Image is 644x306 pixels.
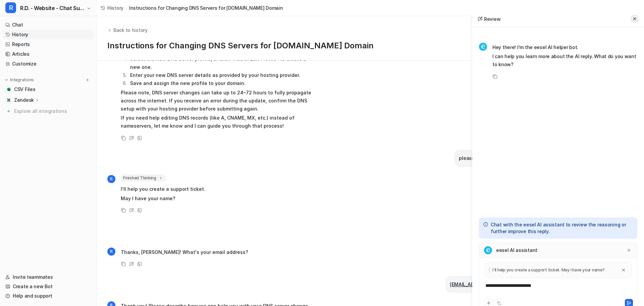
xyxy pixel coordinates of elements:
[128,71,317,79] li: Enter your new DNS server details as provided by your hosting provider.
[3,85,94,94] a: CSV FilesCSV Files
[3,282,94,291] a: Create a new Bot
[7,98,11,102] img: Zendesk
[121,248,248,256] p: Thanks, [PERSON_NAME]! What's your email address?
[492,52,637,69] p: I can help you learn more about the AI reply. What do you want to know?
[128,79,317,87] li: Save and assign the new profile to your domain.
[129,4,283,11] span: Instructions for Changing DNS Servers for [DOMAIN_NAME] Domain
[121,114,317,130] p: If you need help editing DNS records (like A, CNAME, MX, etc.) instead of nameservers, let me kno...
[7,87,11,91] img: CSV Files
[107,41,533,51] h1: Instructions for Changing DNS Servers for [DOMAIN_NAME] Domain
[3,59,94,69] a: Customize
[10,77,34,83] p: Integrations
[121,185,205,193] p: I'll help you create a support ticket.
[107,175,115,183] span: R
[85,78,90,82] img: menu_add.svg
[3,272,94,282] a: Invite teammates
[620,266,627,274] button: Close quote
[3,49,94,59] a: Articles
[107,4,123,11] span: History
[121,89,317,113] p: Please note, DNS server changes can take up to 24–72 hours to fully propagate across the internet...
[3,20,94,30] a: Chat
[3,291,94,301] a: Help and support
[489,267,605,273] p: I'll help you create a support ticket. May I have your name?
[121,175,166,181] span: Finished Thinking
[128,55,317,71] li: Select the new DNS server profile, or click “Add or Edit Profile” to create a new one.
[450,281,528,287] a: [EMAIL_ADDRESS][DOMAIN_NAME]
[107,27,148,34] button: Back to history
[20,3,85,13] span: R.D. - Website - Chat Support
[3,106,94,116] a: Explore all integrations
[496,247,537,254] p: eesel AI assistant
[121,194,205,203] p: May I have your name?
[492,43,637,51] p: Hey there! I’m the eesel AI helper bot.
[14,97,34,103] p: Zendesk
[101,4,123,11] a: History
[5,108,12,115] img: explore all integrations
[113,27,148,34] span: Back to history
[3,77,36,83] button: Integrations
[5,2,16,13] span: R
[125,4,127,11] span: /
[4,78,9,82] img: expand menu
[491,221,633,235] p: Chat with the eesel AI assistant to review the reasoning or further improve this reply.
[14,86,35,93] span: CSV Files
[3,40,94,49] a: Reports
[459,154,528,162] p: please create a support ticket
[107,248,115,256] span: R
[3,30,94,39] a: History
[478,15,500,23] h2: Review
[14,106,91,117] span: Explore all integrations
